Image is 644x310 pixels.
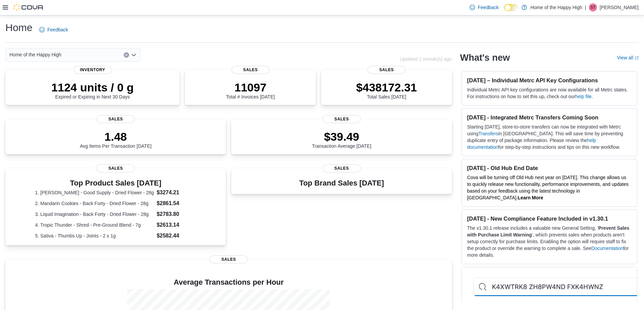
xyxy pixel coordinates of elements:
div: Sjaan Thomas [589,3,597,11]
strong: Prevent Sales with Purchase Limit Warning [467,225,629,237]
dd: $3274.21 [157,189,196,197]
h4: Average Transactions per Hour [11,278,447,286]
span: Sales [210,255,247,263]
dt: 2. Mandarin Cookies - Back Forty - Dried Flower - 28g [35,200,154,207]
p: The v1.30.1 release includes a valuable new General Setting, ' ', which prevents sales when produ... [467,225,631,258]
span: Sales [232,66,269,74]
a: help file [575,94,592,99]
p: $438172.31 [356,81,417,94]
h3: [DATE] - Old Hub End Date [467,165,631,171]
h1: Home [5,21,32,34]
span: Sales [323,164,361,172]
svg: External link [635,56,639,60]
p: Updated 1 minute(s) ago [400,56,452,62]
a: Feedback [37,23,71,36]
p: 1.48 [80,130,151,143]
h3: [DATE] – Individual Metrc API Key Configurations [467,77,631,84]
a: Feedback [467,1,501,14]
p: Starting [DATE], store-to-store transfers can now be integrated with Metrc using in [GEOGRAPHIC_D... [467,123,631,150]
h2: What's new [460,52,510,63]
span: Feedback [47,26,68,33]
span: Sales [367,66,405,74]
p: Home of the Happy High [530,3,582,11]
span: Cova will be turning off Old Hub next year on [DATE]. This change allows us to quickly release ne... [467,175,629,200]
p: 11097 [226,81,275,94]
span: Inventory [74,66,112,74]
dd: $2783.80 [157,210,196,218]
div: Expired or Expiring in Next 30 Days [51,81,134,100]
p: | [585,3,586,11]
dt: 4. Tropic Thunder - Shred - Pre-Ground Blend - 7g [35,222,154,228]
div: Avg Items Per Transaction [DATE] [80,130,151,149]
div: Total Sales [DATE] [356,81,417,100]
a: help documentation [467,138,596,150]
dd: $2861.54 [157,199,196,207]
a: Learn More [518,195,543,200]
a: View allExternal link [617,55,639,60]
span: Feedback [478,4,498,11]
button: Open list of options [131,52,137,58]
h3: Top Brand Sales [DATE] [299,179,384,187]
dd: $2613.14 [157,221,196,229]
h3: [DATE] - New Compliance Feature Included in v1.30.1 [467,215,631,222]
h3: Top Product Sales [DATE] [35,179,196,187]
p: 1124 units / 0 g [51,81,134,94]
div: Total # Invoices [DATE] [226,81,275,100]
div: Transaction Average [DATE] [312,130,372,149]
span: Sales [97,115,135,123]
button: Clear input [124,52,129,58]
span: ST [590,3,595,11]
a: Transfers [478,131,498,136]
h3: [DATE] - Integrated Metrc Transfers Coming Soon [467,114,631,121]
span: Home of the Happy High [9,51,61,59]
img: Cova [14,4,44,11]
input: Dark Mode [504,4,518,11]
dt: 5. Sativa - Thumbs Up - Joints - 2 x 1g [35,232,154,239]
dt: 1. [PERSON_NAME] - Good Supply - Dried Flower - 28g [35,189,154,196]
span: Sales [97,164,135,172]
span: Sales [323,115,361,123]
a: Documentation [591,246,623,251]
p: [PERSON_NAME] [600,3,639,11]
p: $39.49 [312,130,372,143]
p: Individual Metrc API key configurations are now available for all Metrc states. For instructions ... [467,86,631,100]
dd: $2582.44 [157,232,196,240]
dt: 3. Liquid Imagination - Back Forty - Dried Flower - 28g [35,211,154,218]
span: Dark Mode [504,11,504,11]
